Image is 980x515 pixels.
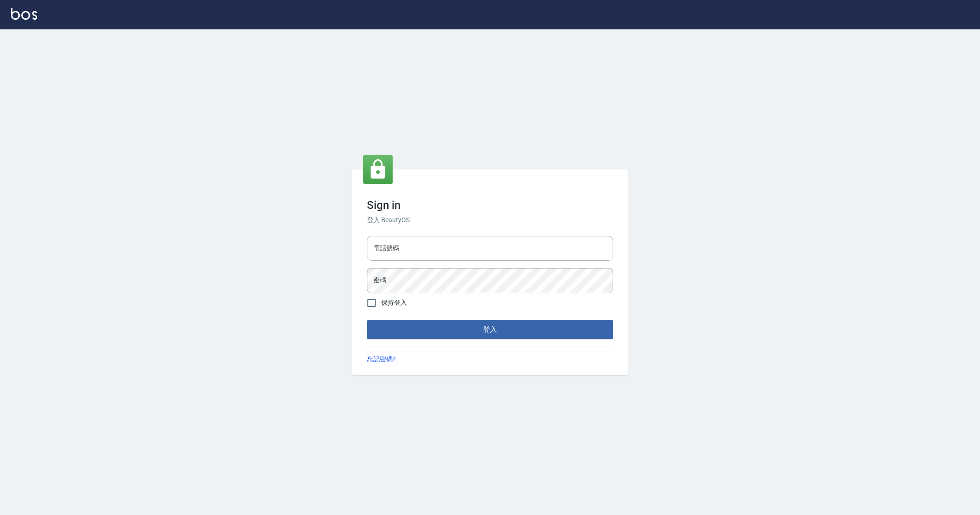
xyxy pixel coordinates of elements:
h6: 登入 BeautyOS [367,215,613,225]
span: 保持登入 [381,298,407,308]
img: Logo [11,8,37,20]
h3: Sign in [367,199,613,212]
a: 忘記密碼? [367,354,396,364]
button: 登入 [367,320,613,339]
